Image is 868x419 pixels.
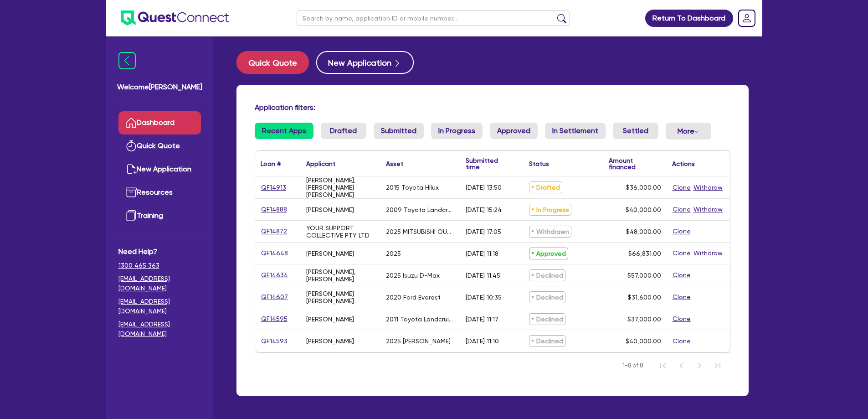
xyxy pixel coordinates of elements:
[672,226,691,237] button: Clone
[693,204,723,215] button: Withdraw
[672,270,691,280] button: Clone
[626,184,661,191] span: $36,000.00
[118,204,201,228] a: Training
[297,10,570,26] input: Search by name, application ID or mobile number...
[693,182,723,193] button: Withdraw
[118,111,201,134] a: Dashboard
[306,290,375,305] div: [PERSON_NAME] [PERSON_NAME]
[306,337,354,345] div: [PERSON_NAME]
[626,206,661,213] span: $40,000.00
[255,123,313,139] a: Recent Apps
[236,51,316,74] a: Quick Quote
[121,10,229,26] img: quest-connect-logo-blue
[645,10,733,27] a: Return To Dashboard
[261,336,288,347] a: QF14593
[672,160,695,167] div: Actions
[306,250,354,257] div: [PERSON_NAME]
[261,292,288,302] a: QF14607
[466,206,502,213] div: [DATE] 15:24
[431,123,483,139] a: In Progress
[118,320,201,339] a: [EMAIL_ADDRESS][DOMAIN_NAME]
[735,6,759,30] a: Dropdown toggle
[117,82,202,93] span: Welcome [PERSON_NAME]
[386,294,441,301] div: 2020 Ford Everest
[236,51,309,74] button: Quick Quote
[490,123,538,139] a: Approved
[626,228,661,235] span: $48,000.00
[529,181,562,193] span: Drafted
[529,248,568,259] span: Approved
[306,160,335,167] div: Applicant
[466,337,499,345] div: [DATE] 11:10
[466,250,498,257] div: [DATE] 11:18
[386,160,403,167] div: Asset
[118,262,159,269] tcxspan: Call 1300 465 363 via 3CX
[386,337,451,345] div: 2025 [PERSON_NAME]
[628,250,661,257] span: $66,831.00
[261,226,288,237] a: QF14872
[529,204,571,216] span: In Progress
[466,157,510,170] div: Submitted time
[466,316,498,323] div: [DATE] 11:17
[306,268,375,283] div: [PERSON_NAME], [PERSON_NAME]
[118,158,201,181] a: New Application
[529,313,565,325] span: Declined
[626,337,661,345] span: $40,000.00
[386,184,439,191] div: 2015 Toyota Hilux
[126,164,137,175] img: new-application
[627,272,661,279] span: $57,000.00
[118,52,136,69] img: icon-menu-close
[118,274,201,293] a: [EMAIL_ADDRESS][DOMAIN_NAME]
[306,224,375,239] div: YOUR SUPPORT COLLECTIVE PTY LTD
[316,51,414,74] button: New Application
[529,291,565,303] span: Declined
[126,140,137,151] img: quick-quote
[672,336,691,347] button: Clone
[126,187,137,198] img: resources
[529,160,549,167] div: Status
[466,272,500,279] div: [DATE] 11:45
[261,182,287,193] a: QF14913
[118,181,201,204] a: Resources
[672,314,691,324] button: Clone
[672,182,691,193] button: Clone
[374,123,424,139] a: Submitted
[321,123,366,139] a: Drafted
[118,297,201,316] a: [EMAIL_ADDRESS][DOMAIN_NAME]
[545,123,606,139] a: In Settlement
[466,228,501,235] div: [DATE] 17:05
[466,184,502,191] div: [DATE] 13:50
[613,123,658,139] a: Settled
[609,157,661,170] div: Amount financed
[709,357,727,375] button: Last Page
[386,272,440,279] div: 2025 Isuzu D-Max
[386,250,401,257] div: 2025
[261,248,288,259] a: QF14648
[386,316,455,323] div: 2011 Toyota Landcruiser
[690,357,709,375] button: Next Page
[654,357,672,375] button: First Page
[118,246,201,257] span: Need Help?
[261,270,288,280] a: QF14634
[261,204,288,215] a: QF14888
[666,123,711,140] button: Dropdown toggle
[261,314,288,324] a: QF14595
[529,269,565,281] span: Declined
[306,176,375,198] div: [PERSON_NAME], [PERSON_NAME] [PERSON_NAME]
[386,228,455,235] div: 2025 MITSUBISHI OUTLANDER
[622,361,643,370] span: 1-8 of 8
[627,316,661,323] span: $37,000.00
[118,134,201,158] a: Quick Quote
[306,206,354,213] div: [PERSON_NAME]
[628,294,661,301] span: $31,600.00
[672,357,690,375] button: Previous Page
[126,210,137,221] img: training
[306,316,354,323] div: [PERSON_NAME]
[672,204,691,215] button: Clone
[386,206,455,213] div: 2009 Toyota Landcruiser GXL
[672,248,691,259] button: Clone
[693,248,723,259] button: Withdraw
[255,103,730,112] h4: Application filters:
[261,160,281,167] div: Loan #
